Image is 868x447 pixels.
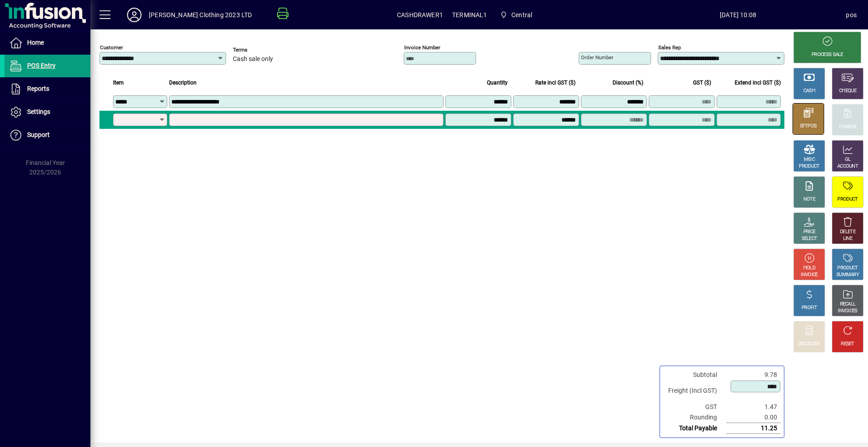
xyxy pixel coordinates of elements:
[801,272,817,278] div: INVOICE
[27,39,44,46] span: Home
[5,78,90,100] a: Reports
[800,123,817,130] div: EFTPOS
[511,8,532,22] span: Central
[535,78,576,88] span: Rate incl GST ($)
[837,265,858,272] div: PRODUCT
[839,124,857,131] div: CHARGE
[726,412,780,423] td: 0.00
[693,78,711,88] span: GST ($)
[233,47,287,53] span: Terms
[27,131,50,138] span: Support
[799,163,819,170] div: PRODUCT
[581,54,613,61] mat-label: Order number
[496,7,536,23] span: Central
[169,78,197,88] span: Description
[811,52,843,58] div: PROCESS SALE
[664,380,726,402] td: Freight (Incl GST)
[841,341,854,348] div: RESET
[845,156,851,163] div: GL
[804,156,815,163] div: MISC
[840,229,855,235] div: DELETE
[452,8,487,22] span: TERMINAL1
[798,341,820,348] div: DISCOUNT
[397,8,443,22] span: CASHDRAWER1
[100,44,123,51] mat-label: Customer
[5,124,90,146] a: Support
[120,7,149,23] button: Profile
[233,56,273,63] span: Cash sale only
[837,163,858,170] div: ACCOUNT
[149,8,252,22] div: [PERSON_NAME] Clothing 2023 LTD
[837,196,858,203] div: PRODUCT
[735,78,781,88] span: Extend incl GST ($)
[836,272,859,278] div: SUMMARY
[664,402,726,412] td: GST
[27,85,49,92] span: Reports
[802,305,817,311] div: PROFIT
[839,88,856,94] div: CHEQUE
[802,235,817,242] div: SELECT
[840,301,856,308] div: RECALL
[664,423,726,434] td: Total Payable
[838,308,857,315] div: INVOICES
[404,44,440,51] mat-label: Invoice number
[27,108,50,115] span: Settings
[726,370,780,380] td: 9.78
[27,62,56,69] span: POS Entry
[5,32,90,54] a: Home
[658,44,681,51] mat-label: Sales rep
[5,101,90,123] a: Settings
[664,412,726,423] td: Rounding
[726,423,780,434] td: 11.25
[726,402,780,412] td: 1.47
[803,196,815,203] div: NOTE
[846,8,857,22] div: pos
[630,8,846,22] span: [DATE] 10:08
[843,235,852,242] div: LINE
[113,78,124,88] span: Item
[664,370,726,380] td: Subtotal
[803,229,816,235] div: PRICE
[803,88,815,94] div: CASH
[487,78,508,88] span: Quantity
[613,78,643,88] span: Discount (%)
[803,265,815,272] div: HOLD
